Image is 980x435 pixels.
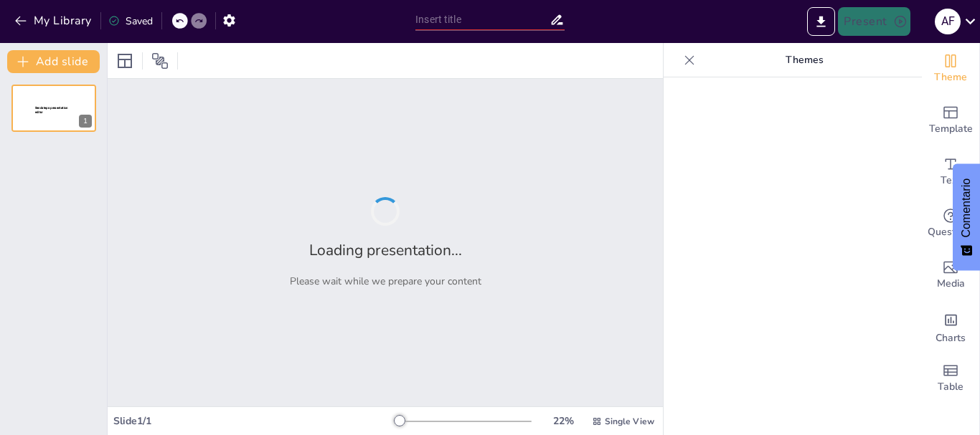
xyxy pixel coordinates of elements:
[929,121,973,137] span: Template
[937,276,965,292] span: Media
[35,106,68,114] span: Sendsteps presentation editor
[807,7,835,36] button: Export to PowerPoint
[11,85,96,132] div: 1
[11,9,98,32] button: My Library
[928,224,974,240] span: Questions
[546,414,580,428] div: 22 %
[108,14,153,28] div: Saved
[934,70,967,85] span: Theme
[922,95,979,146] div: Add ready made slides
[151,52,169,70] span: Position
[938,379,963,395] span: Table
[7,50,100,73] button: Add slide
[922,43,979,95] div: Change the overall theme
[936,330,966,346] span: Charts
[935,7,961,36] button: A F
[922,146,979,198] div: Add text boxes
[113,49,136,72] div: Layout
[838,7,910,36] button: Present
[113,414,394,428] div: Slide 1 / 1
[701,43,908,77] p: Themes
[922,198,979,249] div: Get real-time input from your audience
[935,9,961,34] div: A F
[941,173,961,188] span: Text
[79,115,92,128] div: 1
[309,240,462,260] h2: Loading presentation...
[960,178,972,238] font: Comentario
[605,416,654,427] span: Single View
[922,301,979,353] div: Add charts and graphs
[953,164,980,271] button: Comentarios - Mostrar encuesta
[922,353,979,404] div: Add a table
[290,274,481,288] p: Please wait while we prepare your content
[922,249,979,301] div: Add images, graphics, shapes or video
[415,9,550,30] input: Insert title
